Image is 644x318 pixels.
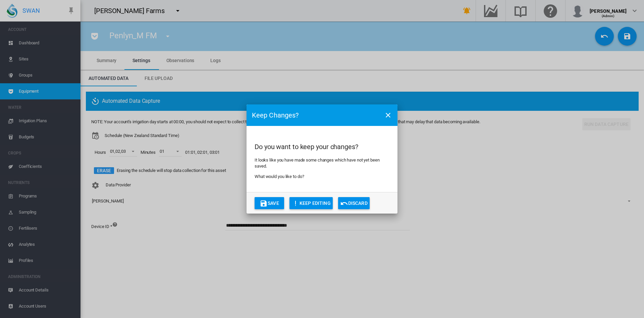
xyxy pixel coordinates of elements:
[247,104,397,214] md-dialog: Do you ...
[384,111,392,119] md-icon: icon-close
[252,110,299,120] h3: Keep Changes?
[381,108,395,122] button: icon-close
[338,197,370,209] button: icon-undoDiscard
[255,174,389,180] p: What would you like to do?
[255,197,284,209] button: icon-content-saveSave
[260,199,268,208] md-icon: icon-content-save
[289,197,333,209] button: icon-exclamationKEEP EDITING
[340,199,348,208] md-icon: icon-undo
[255,142,389,151] h2: Do you want to keep your changes?
[255,157,389,169] p: It looks like you have made some changes which have not yet been saved.
[291,199,300,208] md-icon: icon-exclamation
